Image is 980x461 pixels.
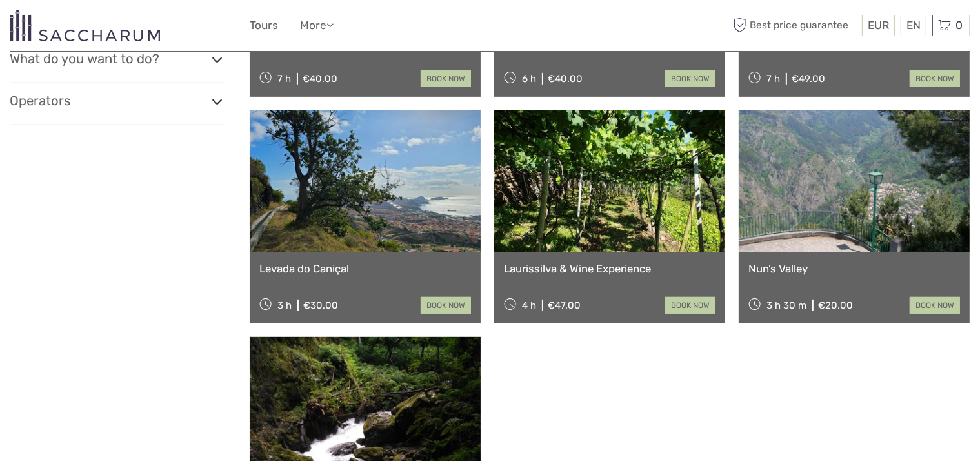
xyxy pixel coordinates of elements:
span: 0 [954,19,965,32]
div: EN [901,15,926,36]
a: book now [665,297,715,314]
div: €40.00 [548,73,583,85]
a: Nun’s Valley [748,262,960,275]
img: 3281-7c2c6769-d4eb-44b0-bed6-48b5ed3f104e_logo_small.png [10,10,160,41]
span: 7 h [766,73,780,85]
a: book now [421,297,471,314]
h3: Operators [10,93,223,108]
div: €49.00 [792,73,825,85]
a: More [300,16,334,35]
div: €47.00 [548,300,581,311]
a: Tours [250,16,278,35]
span: 6 h [522,73,536,85]
a: book now [910,70,960,87]
span: 3 h [277,300,292,311]
span: EUR [868,19,889,32]
a: book now [421,70,471,87]
div: €30.00 [303,300,338,311]
h3: What do you want to do? [10,51,223,67]
a: Levada do Caniçal [259,262,471,275]
a: book now [665,70,715,87]
span: 4 h [522,300,536,311]
a: Laurissilva & Wine Experience [504,262,715,275]
span: 3 h 30 m [766,300,806,311]
div: €20.00 [818,300,853,311]
span: Best price guarantee [730,15,859,36]
div: €40.00 [303,73,337,85]
span: 7 h [277,73,291,85]
a: book now [910,297,960,314]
